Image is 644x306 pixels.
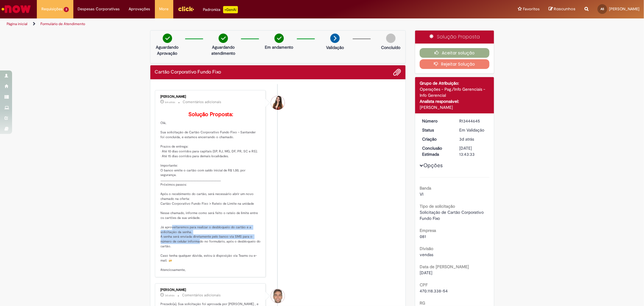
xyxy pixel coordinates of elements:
[188,111,233,118] b: Solução Proposta:
[420,203,455,209] b: Tipo de solicitação
[178,4,194,13] img: click_logo_yellow_360x200.png
[330,34,340,43] img: arrow-next.png
[420,270,432,275] span: [DATE]
[609,6,639,11] span: [PERSON_NAME]
[420,59,489,69] button: Rejeitar Solução
[271,96,285,110] div: Thais Dos Santos
[459,136,474,142] time: 25/08/2025 14:36:57
[219,34,228,43] img: check-circle-green.png
[549,6,575,12] a: Rascunhos
[209,44,238,56] p: Aguardando atendimento
[523,6,540,12] span: Favoritos
[182,293,221,298] small: Comentários adicionais
[1,3,32,15] img: ServiceNow
[420,234,426,239] span: 081
[381,44,400,50] p: Concluído
[163,34,172,43] img: check-circle-green.png
[459,118,487,124] div: R13444645
[165,294,175,297] time: 25/08/2025 14:43:31
[418,127,455,133] dt: Status
[183,99,222,105] small: Comentários adicionais
[459,145,487,157] div: [DATE] 13:43:33
[418,145,455,157] dt: Conclusão Estimada
[265,44,293,50] p: Em andamento
[78,6,120,12] span: Despesas Corporativas
[418,136,455,142] dt: Criação
[420,98,489,104] div: Analista responsável:
[420,282,428,288] b: CPF
[420,210,485,221] span: Solicitação de Cartão Corporativo Fundo Fixo
[420,48,489,58] button: Aceitar solução
[459,127,487,133] div: Em Validação
[159,6,169,12] span: More
[161,112,261,272] p: Olá, Sua solicitação de Cartão Corporativo Fundo Fixo – Santander foi concluída, e estamos encerr...
[420,228,436,233] b: Empresa
[420,104,489,110] div: [PERSON_NAME]
[326,44,344,50] p: Validação
[420,288,448,294] span: 470.118.338-54
[165,294,175,297] span: 3d atrás
[418,118,455,124] dt: Número
[271,289,285,303] div: Rodrigo Amorim Bianchini
[459,136,487,142] div: 25/08/2025 14:36:57
[40,21,85,26] a: Formulário de Atendimento
[203,6,238,13] div: Padroniza
[153,44,182,56] p: Aguardando Aprovação
[5,18,425,30] ul: Trilhas de página
[7,21,27,26] a: Página inicial
[420,252,433,257] span: vendas
[165,100,175,104] span: 6m atrás
[64,7,69,12] span: 3
[420,86,489,98] div: Operações - Pag./Info Gerenciais - Info Gerencial
[601,7,604,11] span: AS
[420,300,425,306] b: RG
[161,95,261,99] div: [PERSON_NAME]
[386,34,396,43] img: img-circle-grey.png
[415,31,494,44] div: Solução Proposta
[165,100,175,104] time: 28/08/2025 10:03:03
[420,246,433,251] b: Divisão
[161,288,261,292] div: [PERSON_NAME]
[420,191,423,197] span: VI
[420,264,469,269] b: Data de [PERSON_NAME]
[274,34,284,43] img: check-circle-green.png
[459,136,474,142] span: 3d atrás
[155,70,221,75] h2: Cartão Corporativo Fundo Fixo Histórico de tíquete
[420,80,489,86] div: Grupo de Atribuição:
[420,185,431,191] b: Banda
[393,68,401,76] button: Adicionar anexos
[223,6,238,13] p: +GenAi
[41,6,62,12] span: Requisições
[129,6,150,12] span: Aprovações
[554,6,575,12] span: Rascunhos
